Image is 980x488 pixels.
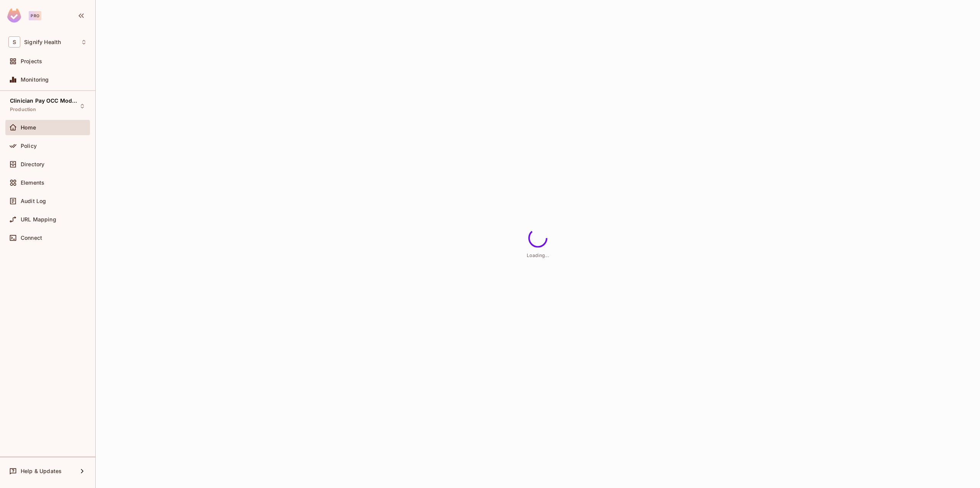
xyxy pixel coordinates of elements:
[21,77,49,83] span: Monitoring
[21,216,56,223] span: URL Mapping
[21,58,42,64] span: Projects
[10,98,79,104] span: Clinician Pay OCC Module BFF
[29,11,41,20] div: Pro
[21,161,44,167] span: Directory
[21,235,42,241] span: Connect
[527,252,549,258] span: Loading...
[21,143,37,149] span: Policy
[21,198,46,204] span: Audit Log
[24,39,61,45] span: Workspace: Signify Health
[21,180,44,186] span: Elements
[21,468,62,474] span: Help & Updates
[8,36,20,47] span: S
[21,124,36,131] span: Home
[10,106,36,113] span: Production
[7,8,21,23] img: SReyMgAAAABJRU5ErkJggg==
